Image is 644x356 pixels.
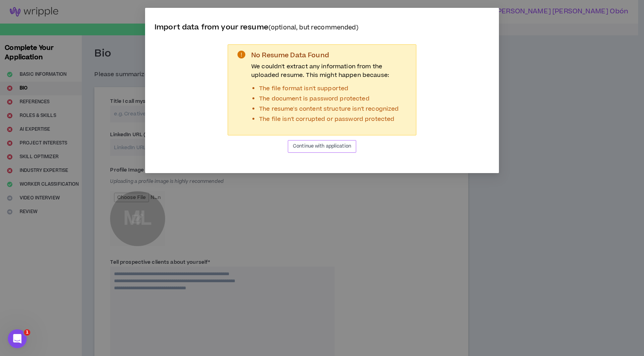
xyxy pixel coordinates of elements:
li: The file format isn't supported [259,84,410,93]
li: The document is password protected [259,95,410,103]
p: Import data from your resume [155,22,489,33]
iframe: Intercom live chat [8,329,27,348]
button: Continue with application [288,140,356,153]
p: We couldn't extract any information from the uploaded resume. This might happen because: [251,62,410,80]
li: The file isn't corrupted or password protected [259,115,410,124]
small: (optional, but recommended) [269,24,359,32]
div: No Resume Data Found [251,51,410,61]
span: 1 [24,329,30,336]
li: The resume's content structure isn't recognized [259,105,410,113]
span: exclamation-circle [237,51,245,58]
span: Continue with application [293,142,351,150]
button: Close [478,8,499,29]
